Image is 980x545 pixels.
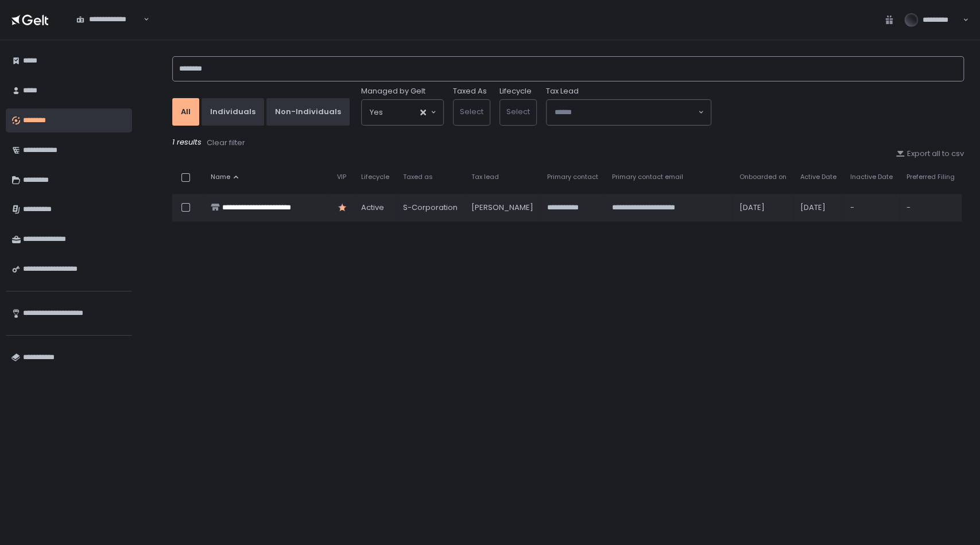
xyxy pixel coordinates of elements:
span: Preferred Filing [907,173,955,181]
span: Tax lead [471,173,499,181]
input: Search for option [76,25,142,36]
input: Search for option [383,107,419,118]
div: [DATE] [739,203,787,213]
label: Taxed As [453,86,487,96]
span: Tax Lead [546,86,579,96]
div: Search for option [69,8,149,32]
span: Name [211,173,230,181]
div: 1 results [172,137,964,149]
span: Managed by Gelt [361,86,425,96]
span: Onboarded on [739,173,787,181]
div: Clear filter [207,138,245,148]
span: Select [460,106,483,117]
button: Clear filter [206,137,246,149]
label: Lifecycle [499,86,532,96]
div: Search for option [362,100,443,125]
button: Export all to csv [896,149,964,159]
span: Select [506,106,530,117]
button: All [172,98,199,126]
div: [DATE] [800,203,836,213]
span: Primary contact email [612,173,683,181]
button: Individuals [202,98,264,126]
div: [PERSON_NAME] [471,203,533,213]
div: Individuals [210,107,255,117]
span: Yes [370,107,383,118]
span: active [361,203,384,213]
button: Clear Selected [420,110,426,115]
input: Search for option [555,107,697,118]
button: Non-Individuals [266,98,350,126]
span: Lifecycle [361,173,389,181]
div: Search for option [547,100,711,125]
div: All [181,107,191,117]
div: Non-Individuals [275,107,341,117]
div: - [907,203,955,213]
span: Taxed as [403,173,433,181]
div: - [850,203,893,213]
span: VIP [337,173,346,181]
span: Active Date [800,173,836,181]
span: Primary contact [547,173,598,181]
div: S-Corporation [403,203,458,213]
span: Inactive Date [850,173,893,181]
